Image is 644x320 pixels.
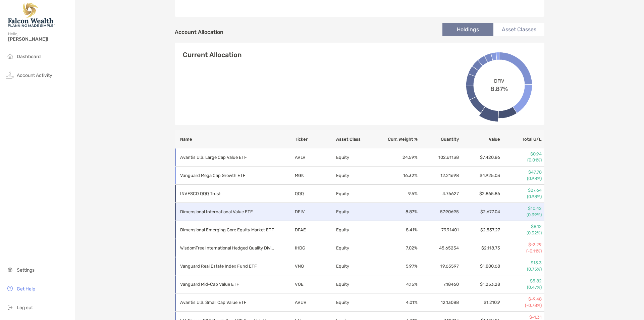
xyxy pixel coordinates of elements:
[17,267,35,273] span: Settings
[8,36,71,42] span: [PERSON_NAME]!
[501,266,542,272] p: (0.75%)
[459,185,500,203] td: $2,865.86
[336,221,377,239] td: Equity
[418,293,459,312] td: 12.13088
[501,212,542,218] p: (0.39%)
[459,203,500,221] td: $2,677.04
[294,239,336,257] td: IHDG
[501,242,542,248] p: $-2.29
[294,185,336,203] td: QQQ
[336,203,377,221] td: Equity
[459,239,500,257] td: $2,118.73
[183,51,241,59] h4: Current Allocation
[501,303,542,309] p: (-0.78%)
[180,244,274,252] p: WisdomTree International Hedged Quality Dividend Growth Fund
[418,275,459,293] td: 7.18460
[336,239,377,257] td: Equity
[501,296,542,302] p: $-9.48
[377,167,418,185] td: 16.32 %
[336,293,377,312] td: Equity
[377,148,418,167] td: 24.59 %
[180,189,274,198] p: INVESCO QQQ Trust
[175,29,223,35] h4: Account Allocation
[377,203,418,221] td: 8.87 %
[459,130,500,148] th: Value
[459,275,500,293] td: $1,253.28
[294,167,336,185] td: MGK
[17,54,41,59] span: Dashboard
[377,239,418,257] td: 7.02 %
[294,148,336,167] td: AVLV
[418,130,459,148] th: Quantity
[501,205,542,212] p: $10.42
[501,169,542,175] p: $47.78
[294,275,336,293] td: VOE
[6,71,14,79] img: activity icon
[6,52,14,60] img: household icon
[377,130,418,148] th: Curr. Weight %
[501,278,542,284] p: $5.82
[501,176,542,182] p: (0.98%)
[180,262,274,270] p: Vanguard Real Estate Index Fund ETF
[8,3,55,27] img: Falcon Wealth Planning Logo
[500,130,544,148] th: Total G/L
[6,266,14,274] img: settings icon
[17,73,52,78] span: Account Activity
[336,185,377,203] td: Equity
[175,130,294,148] th: Name
[418,257,459,275] td: 19.65597
[418,148,459,167] td: 102.61138
[494,78,504,84] span: DFIV
[501,187,542,193] p: $27.64
[501,224,542,230] p: $8.12
[180,153,274,162] p: Avantis U.S. Large Cap Value ETF
[501,230,542,236] p: (0.32%)
[336,257,377,275] td: Equity
[490,84,508,92] span: 8.87%
[336,130,377,148] th: Asset Class
[501,284,542,290] p: (0.47%)
[294,257,336,275] td: VNQ
[501,260,542,266] p: $13.3
[418,239,459,257] td: 45.65234
[418,221,459,239] td: 79.91401
[180,208,274,216] p: Dimensional International Value ETF
[501,157,542,163] p: (0.01%)
[17,305,33,311] span: Log out
[501,248,542,254] p: (-0.11%)
[180,226,274,234] p: Dimensional Emerging Core Equity Market ETF
[501,194,542,200] p: (0.98%)
[294,293,336,312] td: AVUV
[17,286,35,292] span: Get Help
[6,303,14,311] img: logout icon
[180,298,274,307] p: Avantis U.S. Small Cap Value ETF
[442,23,493,36] li: Holdings
[377,293,418,312] td: 4.01 %
[377,221,418,239] td: 8.41 %
[336,148,377,167] td: Equity
[377,275,418,293] td: 4.15 %
[418,167,459,185] td: 12.21698
[294,221,336,239] td: DFAE
[180,280,274,288] p: Vanguard Mid-Cap Value ETF
[459,257,500,275] td: $1,800.68
[459,221,500,239] td: $2,537.27
[459,293,500,312] td: $1,210.9
[377,185,418,203] td: 9.5 %
[459,167,500,185] td: $4,925.03
[336,275,377,293] td: Equity
[377,257,418,275] td: 5.97 %
[493,23,544,36] li: Asset Classes
[418,185,459,203] td: 4.76627
[418,203,459,221] td: 57.90695
[459,148,500,167] td: $7,420.86
[6,284,14,292] img: get-help icon
[294,130,336,148] th: Ticker
[294,203,336,221] td: DFIV
[501,151,542,157] p: $0.94
[180,171,274,180] p: Vanguard Mega Cap Growth ETF
[336,167,377,185] td: Equity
